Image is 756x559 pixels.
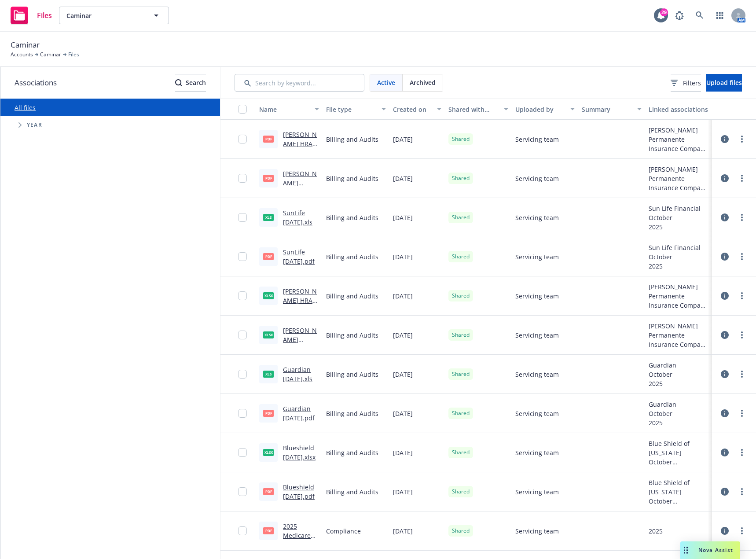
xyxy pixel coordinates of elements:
[238,370,247,379] input: Toggle Row Selected
[175,79,182,86] svg: Search
[283,483,315,500] a: Blueshield [DATE].pdf
[238,526,247,535] input: Toggle Row Selected
[15,103,36,112] a: All files
[649,370,676,379] div: October
[393,370,413,379] span: [DATE]
[377,78,395,87] span: Active
[737,526,747,536] a: more
[737,212,747,223] a: more
[671,7,688,24] a: Report a Bug
[452,331,470,339] span: Shared
[578,99,645,120] button: Summary
[393,526,413,536] span: [DATE]
[515,370,559,379] span: Servicing team
[452,213,470,221] span: Shared
[238,487,247,496] input: Toggle Row Selected
[582,105,632,114] div: Summary
[37,12,52,19] span: Files
[238,105,247,114] input: Select all
[649,409,676,418] div: October
[238,174,247,183] input: Toggle Row Selected
[649,213,701,222] div: October
[452,488,470,496] span: Shared
[326,331,378,340] span: Billing and Audits
[15,77,57,88] span: Associations
[175,74,206,92] button: SearchSearch
[11,39,40,51] span: Caminar
[649,204,701,213] div: Sun Life Financial
[515,105,565,114] div: Uploaded by
[671,78,701,88] span: Filters
[326,105,376,114] div: File type
[515,487,559,496] span: Servicing team
[649,418,676,427] div: 2025
[283,130,319,176] a: [PERSON_NAME] HRA & HMO COBRA [DATE].pdf
[515,135,559,144] span: Servicing team
[238,448,247,457] input: Toggle Row Selected
[515,448,559,457] span: Servicing team
[452,370,470,378] span: Shared
[711,7,729,24] a: Switch app
[691,7,708,24] a: Search
[393,174,413,183] span: [DATE]
[326,448,378,457] span: Billing and Audits
[706,78,742,87] span: Upload files
[283,326,317,362] a: [PERSON_NAME] Actives [DATE].xlsx
[263,292,274,299] span: xlsx
[393,487,413,496] span: [DATE]
[649,282,708,310] div: [PERSON_NAME] Permanente Insurance Company
[649,360,676,370] div: Guardian
[393,213,413,222] span: [DATE]
[259,105,309,114] div: Name
[649,252,701,261] div: October
[283,444,316,461] a: Blueshield [DATE].xlsx
[737,291,747,301] a: more
[393,448,413,457] span: [DATE]
[238,291,247,300] input: Toggle Row Selected
[649,261,701,271] div: 2025
[283,405,315,422] a: Guardian [DATE].pdf
[393,291,413,301] span: [DATE]
[326,370,378,379] span: Billing and Audits
[737,173,747,184] a: more
[389,99,445,120] button: Created on
[452,253,470,261] span: Shared
[649,321,708,349] div: [PERSON_NAME] Permanente Insurance Company
[263,371,274,377] span: xls
[445,99,512,120] button: Shared with client
[706,74,742,92] button: Upload files
[645,99,712,120] button: Linked associations
[448,105,499,114] div: Shared with client
[283,365,312,383] a: Guardian [DATE].xls
[515,291,559,301] span: Servicing team
[283,169,317,206] a: [PERSON_NAME] Actives [DATE].pdf
[263,136,274,142] span: pdf
[393,135,413,144] span: [DATE]
[737,447,747,458] a: more
[649,439,708,457] div: Blue Shield of [US_STATE]
[680,541,740,559] button: Nova Assist
[515,174,559,183] span: Servicing team
[737,134,747,144] a: more
[512,99,579,120] button: Uploaded by
[737,486,747,497] a: more
[393,331,413,340] span: [DATE]
[263,488,274,495] span: pdf
[410,78,436,87] span: Archived
[11,51,33,59] a: Accounts
[660,8,668,16] div: 29
[283,248,315,265] a: SunLife [DATE].pdf
[238,331,247,339] input: Toggle Row Selected
[515,526,559,536] span: Servicing team
[7,3,55,28] a: Files
[238,135,247,143] input: Toggle Row Selected
[256,99,323,120] button: Name
[452,292,470,300] span: Shared
[649,125,708,153] div: [PERSON_NAME] Permanente Insurance Company
[649,222,701,232] div: 2025
[649,379,676,388] div: 2025
[263,331,274,338] span: xlsx
[66,11,143,20] span: Caminar
[649,165,708,192] div: [PERSON_NAME] Permanente Insurance Company
[649,478,708,496] div: Blue Shield of [US_STATE]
